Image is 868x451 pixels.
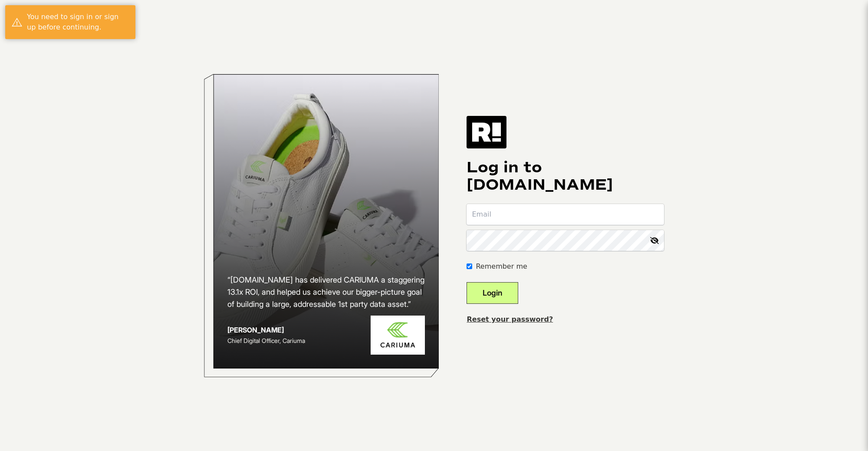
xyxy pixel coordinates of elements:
button: Login [467,282,518,304]
input: Email [467,204,664,225]
h2: “[DOMAIN_NAME] has delivered CARIUMA a staggering 13.1x ROI, and helped us achieve our bigger-pic... [227,274,425,310]
img: Retention.com [467,116,506,148]
img: Cariuma [371,316,425,355]
strong: [PERSON_NAME] [227,326,284,334]
span: Chief Digital Officer, Cariuma [227,337,305,344]
div: You need to sign in or sign up before continuing. [27,12,129,33]
label: Remember me [476,261,527,272]
h1: Log in to [DOMAIN_NAME] [467,159,664,194]
a: Reset your password? [467,315,553,323]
